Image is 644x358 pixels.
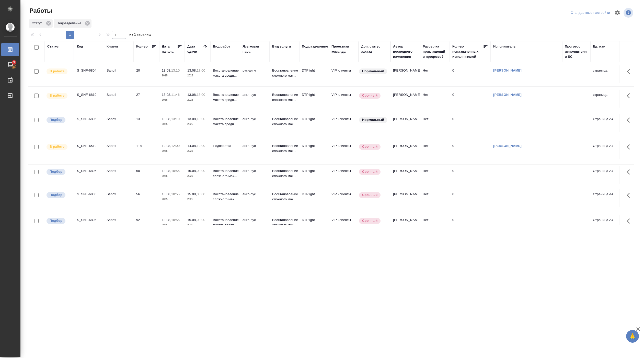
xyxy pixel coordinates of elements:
div: Исполнитель [493,44,516,49]
div: Исполнитель выполняет работу [46,92,71,99]
a: [PERSON_NAME] [493,144,522,148]
button: Здесь прячутся важные кнопки [624,65,636,78]
td: DTPlight [299,166,329,184]
td: 13 [134,114,159,132]
td: рус-англ [240,65,270,83]
td: DTPlight [299,215,329,233]
div: Дата начала [162,44,177,54]
p: Sanofi [107,192,131,197]
td: 0 [450,65,491,83]
div: S_SNF-6805 [77,117,101,122]
td: 114 [134,141,159,159]
div: Рассылка приглашений в процессе? [423,44,447,59]
td: Страница А4 [590,141,620,159]
div: split button [569,9,611,17]
td: [PERSON_NAME] [390,141,420,159]
td: DTPlight [299,90,329,108]
p: Sanofi [107,217,131,223]
td: VIP клиенты [329,114,359,132]
td: Страница А4 [590,114,620,132]
p: Подбор [50,218,62,223]
td: 0 [450,215,491,233]
div: S_SNF-6810 [77,92,101,97]
p: 12.08, [162,144,171,148]
td: Нет [420,114,450,132]
td: Нет [420,215,450,233]
p: 12:00 [171,144,180,148]
td: VIP клиенты [329,141,359,159]
div: Доп. статус заказа [361,44,388,54]
td: VIP клиенты [329,90,359,108]
p: 13.08, [162,68,171,72]
p: 10:55 [171,169,180,173]
span: 3 [10,60,18,65]
div: Подразделение [302,44,328,49]
div: Языковая пара [243,44,267,54]
td: [PERSON_NAME] [390,114,420,132]
div: S_SNF-6806 [77,168,101,174]
p: Подразделение [57,21,83,26]
p: 2025 [162,73,182,78]
div: Кол-во неназначенных исполнителей [452,44,483,59]
td: VIP клиенты [329,65,359,83]
p: Sanofi [107,143,131,148]
td: Страница А4 [590,189,620,207]
td: DTPlight [299,189,329,207]
button: Здесь прячутся важные кнопки [624,189,636,201]
div: Код [77,44,83,49]
p: 12:00 [197,144,205,148]
p: Восстановление сложного мак... [272,168,297,179]
td: 50 [134,166,159,184]
div: Можно подбирать исполнителей [46,217,71,224]
p: 2025 [187,148,208,154]
p: Восстановление сложного мак... [272,217,297,228]
td: англ-рус [240,141,270,159]
p: Восстановление сложного мак... [213,192,237,202]
td: 0 [450,141,491,159]
p: 2025 [187,174,208,179]
p: 13.08, [162,218,171,222]
p: 2025 [187,223,208,228]
p: Восстановление макета средн... [213,217,237,228]
p: 2025 [162,148,182,154]
td: [PERSON_NAME] [390,215,420,233]
td: Нет [420,141,450,159]
p: 10:55 [171,218,180,222]
p: 11:46 [171,93,180,97]
p: Sanofi [107,68,131,73]
p: Восстановление сложного мак... [272,143,297,154]
span: Настроить таблицу [611,7,624,19]
p: 13:10 [171,117,180,121]
button: Здесь прячутся важные кнопки [624,215,636,227]
p: Срочный [362,218,377,223]
p: Статус [32,21,44,26]
p: Sanofi [107,168,131,174]
td: англ-рус [240,114,270,132]
p: 13.08, [187,93,197,97]
td: DTPlight [299,141,329,159]
p: 2025 [187,97,208,102]
td: англ-рус [240,166,270,184]
td: VIP клиенты [329,166,359,184]
td: Нет [420,65,450,83]
td: страница [590,90,620,108]
p: 14.08, [187,144,197,148]
p: 18:00 [197,93,205,97]
td: 20 [134,65,159,83]
td: 0 [450,189,491,207]
p: Восстановление сложного мак... [213,168,237,179]
td: [PERSON_NAME] [390,189,420,207]
button: Здесь прячутся важные кнопки [624,90,636,102]
div: Можно подбирать исполнителей [46,117,71,123]
div: S_SNF-6804 [77,68,101,73]
p: 17:00 [197,68,205,72]
div: Вид услуги [272,44,291,49]
td: англ-рус [240,90,270,108]
div: Проектная команда [331,44,356,54]
div: Автор последнего изменения [393,44,418,59]
div: Можно подбирать исполнителей [46,168,71,175]
td: 27 [134,90,159,108]
p: Срочный [362,169,377,174]
a: 3 [1,59,19,71]
td: 0 [450,90,491,108]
